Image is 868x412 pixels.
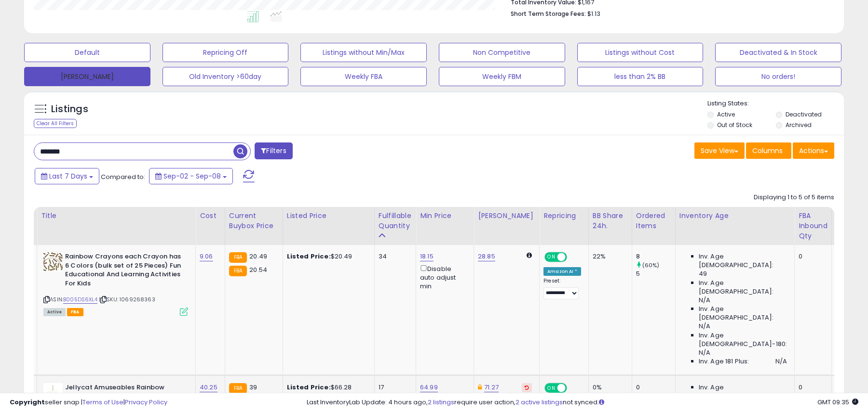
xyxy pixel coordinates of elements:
[249,265,267,274] span: 20.54
[679,211,790,221] div: Inventory Age
[43,252,63,271] img: 51bigR8pHoL._SL40_.jpg
[799,383,824,392] div: 0
[101,172,145,181] span: Compared to:
[717,121,752,129] label: Out of Stock
[300,67,427,86] button: Weekly FBA
[420,252,434,261] a: 18.15
[287,211,370,221] div: Listed Price
[694,142,745,159] button: Save View
[229,266,247,276] small: FBA
[125,398,167,407] a: Privacy Policy
[577,43,704,62] button: Listings without Cost
[43,383,63,402] img: 31Ek6dGvpmL._SL40_.jpg
[82,398,123,407] a: Terms of Use
[786,110,822,118] label: Deactivated
[717,110,735,118] label: Active
[699,383,787,400] span: Inv. Age [DEMOGRAPHIC_DATA]:
[255,142,292,159] button: Filters
[515,398,563,407] a: 2 active listings
[35,168,99,184] button: Last 7 Days
[300,43,427,62] button: Listings without Min/Max
[41,211,191,221] div: Title
[287,252,367,261] div: $20.49
[287,252,331,261] b: Listed Price:
[775,357,787,366] span: N/A
[543,267,581,276] div: Amazon AI *
[478,211,535,221] div: [PERSON_NAME]
[229,383,247,394] small: FBA
[786,121,812,129] label: Archived
[752,146,783,155] span: Columns
[200,211,221,221] div: Cost
[699,322,710,331] span: N/A
[817,398,858,407] span: 2025-09-16 09:35 GMT
[577,67,704,86] button: less than 2% BB
[699,270,707,278] span: 49
[699,252,787,270] span: Inv. Age [DEMOGRAPHIC_DATA]:
[587,9,600,18] span: $1.13
[439,43,565,62] button: Non Competitive
[799,211,827,241] div: FBA inbound Qty
[420,383,438,392] a: 64.99
[200,252,213,261] a: 9.06
[51,103,88,116] h5: Listings
[24,67,150,86] button: [PERSON_NAME]
[307,398,858,407] div: Last InventoryLab Update: 4 hours ago, require user action, not synced.
[543,278,581,299] div: Preset:
[636,383,675,392] div: 0
[379,211,412,231] div: Fulfillable Quantity
[67,308,83,316] span: FBA
[754,193,834,202] div: Displaying 1 to 5 of 5 items
[379,383,408,392] div: 17
[593,383,624,392] div: 0%
[65,252,182,290] b: Rainbow Crayons each Crayon has 6 Colors (bulk set of 25 Pieces) Fun Educational And Learning Act...
[99,296,155,303] span: | SKU: 1069268363
[163,171,221,181] span: Sep-02 - Sep-08
[10,398,45,407] strong: Copyright
[715,43,841,62] button: Deactivated & In Stock
[287,383,367,392] div: $66.28
[420,263,466,291] div: Disable auto adjust min
[636,270,675,278] div: 5
[545,253,557,261] span: ON
[707,99,843,108] p: Listing States:
[229,211,279,231] div: Current Buybox Price
[149,168,233,184] button: Sep-02 - Sep-08
[249,252,267,261] span: 20.49
[200,383,217,392] a: 40.25
[10,398,167,407] div: seller snap | |
[793,142,834,159] button: Actions
[715,67,841,86] button: No orders!
[799,252,824,261] div: 0
[699,305,787,322] span: Inv. Age [DEMOGRAPHIC_DATA]:
[636,211,671,231] div: Ordered Items
[43,252,188,315] div: ASIN:
[699,348,710,357] span: N/A
[699,331,787,348] span: Inv. Age [DEMOGRAPHIC_DATA]-180:
[163,43,289,62] button: Repricing Off
[593,252,624,261] div: 22%
[428,398,454,407] a: 2 listings
[379,252,408,261] div: 34
[34,119,77,128] div: Clear All Filters
[439,67,565,86] button: Weekly FBM
[511,10,586,18] b: Short Term Storage Fees:
[746,142,791,159] button: Columns
[478,252,495,261] a: 28.85
[229,252,247,263] small: FBA
[593,211,628,231] div: BB Share 24h.
[24,43,150,62] button: Default
[63,296,97,304] a: B005DS6XL4
[699,357,749,366] span: Inv. Age 181 Plus:
[636,252,675,261] div: 8
[43,308,66,316] span: All listings currently available for purchase on Amazon
[249,383,257,392] span: 39
[566,253,581,261] span: OFF
[543,211,584,221] div: Repricing
[49,171,87,181] span: Last 7 Days
[642,261,660,269] small: (60%)
[699,279,787,296] span: Inv. Age [DEMOGRAPHIC_DATA]:
[484,383,499,392] a: 71.27
[287,383,331,392] b: Listed Price:
[699,296,710,305] span: N/A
